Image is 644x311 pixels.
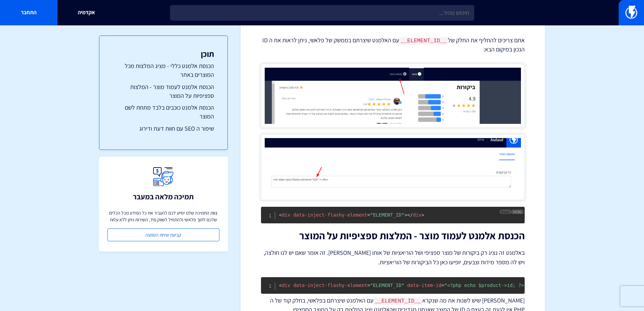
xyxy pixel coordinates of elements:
[442,283,444,288] span: =
[293,283,367,288] span: data-inject-flashy-element
[407,212,413,218] span: </
[261,36,525,54] p: אתם צריכים להחליף את החלק של עם האלמנט שיצרתם בממשק של פלאשי, ניתן לראות את ה ID הנכון במיקום הבא:
[261,248,525,267] p: באלמנט זה נציג רק ביקורות של מוצר ספציפי ושל הוריאציות של אותו [PERSON_NAME]. זה אומר שאם יש לנו ...
[279,283,282,288] span: <
[113,103,214,120] a: הכנסת אלמנט כוכבים בלבד מתחת לשם המוצר
[399,37,448,45] code: __ELEMENT_ID__
[404,212,407,218] span: >
[170,5,474,21] input: חיפוש מהיר...
[133,193,194,201] h3: תמיכה מלאה במעבר
[501,209,509,214] span: Copy
[422,212,424,218] span: >
[402,283,404,288] span: "
[113,62,214,79] a: הכנסת אלמנט כללי - מציג המלצות מכל המוצרים באתר
[524,283,527,288] span: "
[113,124,214,133] a: שיפור ה SEO עם חוות דעת ודירוג
[279,283,290,288] span: div
[374,297,422,305] code: __ELEMENT_ID__
[279,212,282,218] span: <
[442,283,527,288] span: <?php echo $product->id; ?>
[113,49,214,58] h3: תוכן
[402,212,404,218] span: "
[444,283,447,288] span: "
[500,209,511,214] button: Copy
[367,283,405,288] span: ELEMENT_ID
[108,228,219,241] a: קביעת שיחת הטמעה
[367,212,370,218] span: =
[407,283,442,288] span: data-item-id
[261,230,525,241] h2: הכנסת אלמנט לעמוד מוצר - המלצות ספציפיות על המוצר
[279,212,290,218] span: div
[367,212,405,218] span: ELEMENT_ID
[370,283,373,288] span: "
[370,212,373,218] span: "
[293,212,367,218] span: data-inject-flashy-element
[407,212,422,218] span: div
[367,283,370,288] span: =
[113,83,214,100] a: הכנסת אלמנט לעמוד מוצר - המלצות ספציפיות על המוצר
[511,209,524,214] span: HTML
[108,209,219,223] p: צוות התמיכה שלנו יסייע לכם להעביר את כל המידע מכל הכלים שלכם לתוך פלאשי ולהתחיל לשווק מיד, השירות...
